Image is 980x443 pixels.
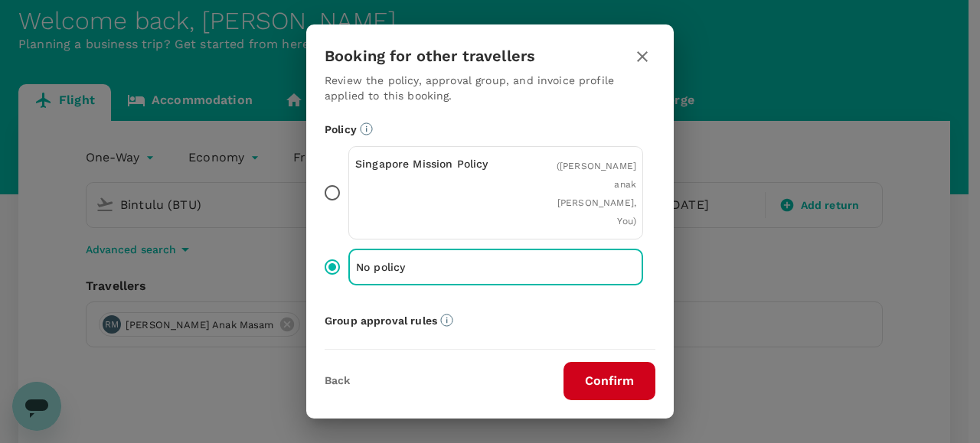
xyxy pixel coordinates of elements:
[563,362,655,400] button: Confirm
[325,375,350,387] button: Back
[355,156,496,171] p: Singapore Mission Policy
[325,47,535,65] h3: Booking for other travellers
[325,313,655,328] p: Group approval rules
[356,259,496,275] p: No policy
[440,314,453,327] svg: Default approvers or custom approval rules (if available) are based on the user group.
[325,122,655,137] p: Policy
[325,73,655,103] p: Review the policy, approval group, and invoice profile applied to this booking.
[360,122,373,135] svg: Booking restrictions are based on the selected travel policy.
[557,161,636,226] span: ( [PERSON_NAME] anak [PERSON_NAME], You )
